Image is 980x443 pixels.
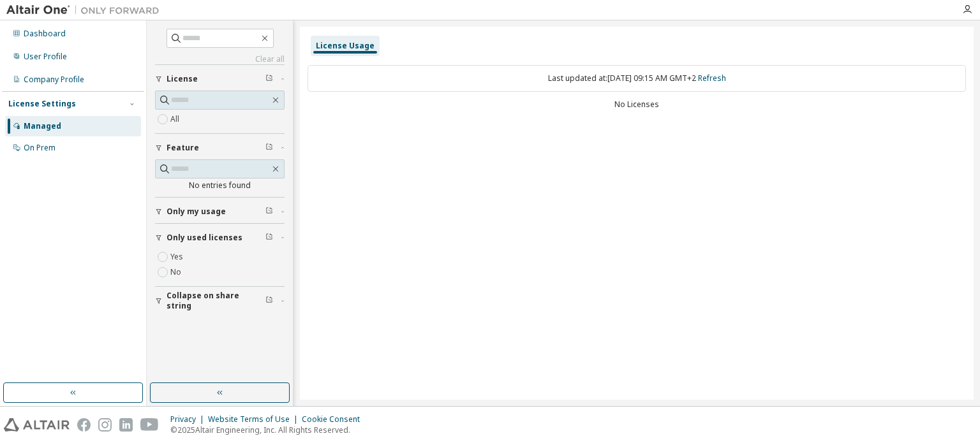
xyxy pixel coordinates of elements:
[265,143,273,153] span: Clear filter
[155,198,285,226] button: Only my usage
[170,112,182,127] label: All
[24,121,61,131] div: Managed
[208,414,302,425] div: Website Terms of Use
[155,180,285,191] div: No entries found
[98,418,112,432] img: instagram.svg
[170,425,367,435] p: © 2025 Altair Engineering, Inc. All Rights Reserved.
[308,99,966,110] div: No Licenses
[119,418,133,432] img: linkedin.svg
[316,41,375,51] div: License Usage
[167,291,265,311] span: Collapse on share string
[302,414,367,425] div: Cookie Consent
[167,207,226,217] span: Only my usage
[155,287,285,315] button: Collapse on share string
[24,29,66,39] div: Dashboard
[155,54,285,64] a: Clear all
[155,134,285,162] button: Feature
[4,418,70,432] img: altair_logo.svg
[265,207,273,217] span: Clear filter
[265,233,273,243] span: Clear filter
[6,4,166,17] img: Altair One
[167,74,198,84] span: License
[308,65,966,92] div: Last updated at: [DATE] 09:15 AM GMT+2
[170,265,184,280] label: No
[265,296,273,306] span: Clear filter
[167,233,242,243] span: Only used licenses
[140,418,159,432] img: youtube.svg
[265,74,273,84] span: Clear filter
[170,414,208,425] div: Privacy
[8,99,76,109] div: License Settings
[698,73,726,84] a: Refresh
[24,75,84,85] div: Company Profile
[77,418,91,432] img: facebook.svg
[155,65,285,93] button: License
[24,52,67,62] div: User Profile
[24,143,56,153] div: On Prem
[170,249,186,265] label: Yes
[167,143,199,153] span: Feature
[155,224,285,252] button: Only used licenses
